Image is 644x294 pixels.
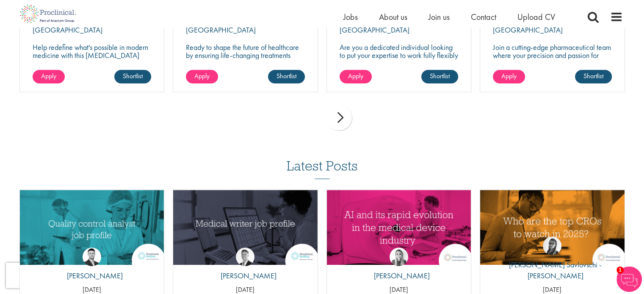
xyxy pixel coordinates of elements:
span: 1 [616,267,624,274]
p: [PERSON_NAME] [368,270,430,281]
p: Ready to shape the future of healthcare by ensuring life-changing treatments meet global regulato... [186,43,305,91]
a: Link to a post [173,190,318,265]
a: Link to a post [20,190,164,265]
a: Join us [428,11,450,22]
img: Hannah Burke [390,247,408,266]
a: Shortlist [114,70,151,83]
img: AI and Its Impact on the Medical Device Industry | Proclinical [327,190,471,265]
div: next [326,105,352,130]
a: Apply [340,70,372,83]
img: Top 10 CROs 2025 | Proclinical [480,190,625,265]
img: George Watson [236,247,254,266]
img: quality control analyst job profile [20,190,164,265]
span: Apply [194,71,210,80]
a: Hannah Burke [PERSON_NAME] [368,247,430,286]
img: Theodora Savlovschi - Wicks [543,236,561,255]
a: George Watson [PERSON_NAME] [214,247,276,286]
a: About us [379,11,407,22]
p: [PERSON_NAME] [214,270,276,281]
a: Link to a post [327,190,471,265]
a: Shortlist [575,70,612,83]
iframe: reCAPTCHA [6,263,114,288]
a: Theodora Savlovschi - Wicks [PERSON_NAME] Savlovschi - [PERSON_NAME] [480,236,625,285]
p: Are you a dedicated individual looking to put your expertise to work fully flexibly in a remote p... [340,43,459,83]
img: Joshua Godden [83,247,101,266]
a: Link to a post [480,190,625,265]
span: Apply [501,71,517,80]
a: Shortlist [421,70,458,83]
span: Apply [41,71,56,80]
p: Help redefine what's possible in modern medicine with this [MEDICAL_DATA] Associate Expert Scienc... [33,43,152,67]
img: Medical writer job profile [173,190,318,265]
a: Joshua Godden [PERSON_NAME] [61,247,123,286]
a: Upload CV [517,11,555,22]
a: Apply [33,70,65,83]
p: Join a cutting-edge pharmaceutical team where your precision and passion for quality will help sh... [493,43,612,75]
a: Apply [493,70,525,83]
p: [PERSON_NAME] [61,270,123,281]
span: Apply [348,71,363,80]
a: Apply [186,70,218,83]
a: Contact [471,11,496,22]
p: [PERSON_NAME] Savlovschi - [PERSON_NAME] [480,259,625,281]
a: Jobs [343,11,358,22]
img: Chatbot [616,267,642,292]
a: Shortlist [268,70,305,83]
h3: Latest Posts [287,159,358,179]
